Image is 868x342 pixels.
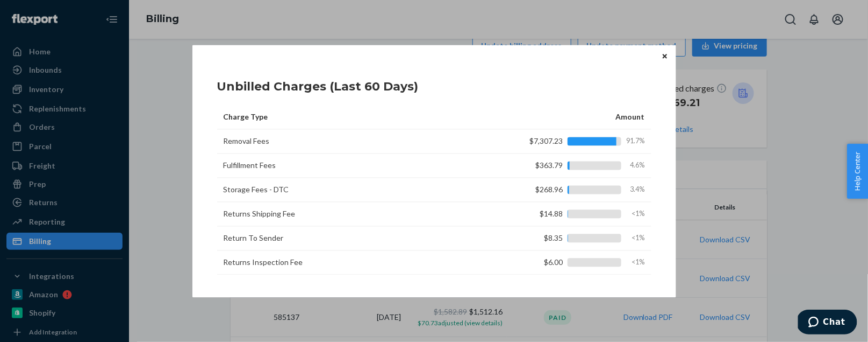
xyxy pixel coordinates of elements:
[25,8,47,17] span: Chat
[626,185,645,194] span: 3.4%
[659,50,670,62] button: Close
[503,160,645,171] div: $363.79
[217,250,486,275] td: Returns Inspection Fee
[217,78,419,95] h1: Unbilled Charges (Last 60 Days)
[217,105,486,129] th: Charge Type
[503,257,645,268] div: $6.00
[217,178,486,202] td: Storage Fees - DTC
[626,233,645,243] span: <1%
[503,184,645,195] div: $268.96
[503,136,645,146] div: $7,307.23
[486,105,651,129] th: Amount
[217,202,486,226] td: Returns Shipping Fee
[626,136,645,146] span: 91.7%
[626,160,645,170] span: 4.6%
[217,129,486,153] td: Removal Fees
[217,153,486,178] td: Fulfillment Fees
[217,226,486,250] td: Return To Sender
[503,208,645,219] div: $14.88
[626,209,645,219] span: <1%
[626,257,645,267] span: <1%
[503,233,645,243] div: $8.35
